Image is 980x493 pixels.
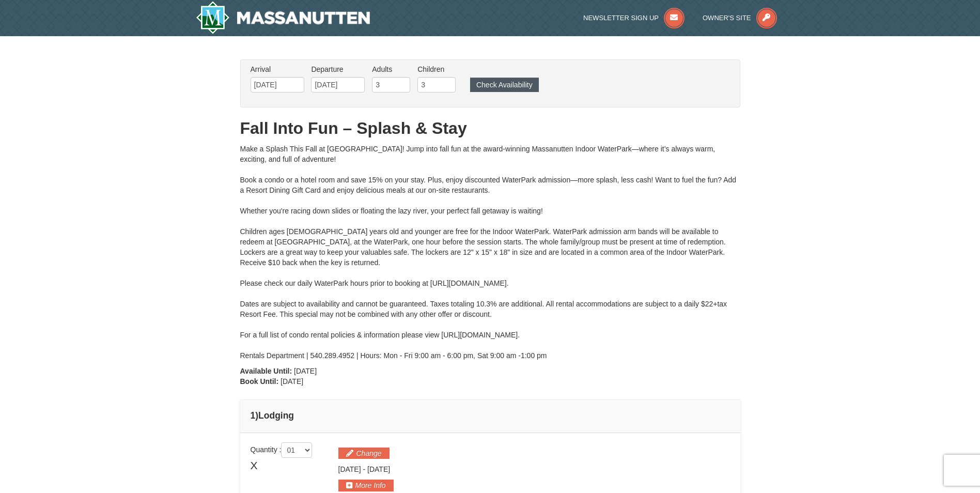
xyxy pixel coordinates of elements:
a: Massanutten Resort [196,1,370,34]
span: Newsletter Sign Up [583,14,659,22]
span: X [251,458,258,473]
span: [DATE] [294,367,317,375]
button: More Info [338,480,394,491]
label: Adults [372,64,410,74]
a: Newsletter Sign Up [583,14,685,22]
label: Departure [311,64,365,74]
strong: Book Until: [240,377,279,386]
span: Owner's Site [703,14,751,22]
button: Change [338,448,390,459]
span: Quantity : [251,445,313,454]
label: Children [417,64,456,74]
h1: Fall Into Fun – Splash & Stay [240,118,740,138]
span: ) [255,410,258,421]
span: - [363,465,365,473]
h4: 1 Lodging [251,410,730,421]
span: [DATE] [367,465,390,473]
div: Make a Splash This Fall at [GEOGRAPHIC_DATA]! Jump into fall fun at the award-winning Massanutten... [240,144,740,361]
span: [DATE] [281,377,303,386]
a: Owner's Site [703,14,777,22]
span: [DATE] [338,465,361,473]
strong: Available Until: [240,367,292,375]
label: Arrival [251,64,304,74]
button: Check Availability [470,78,539,92]
img: Massanutten Resort Logo [196,1,370,34]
